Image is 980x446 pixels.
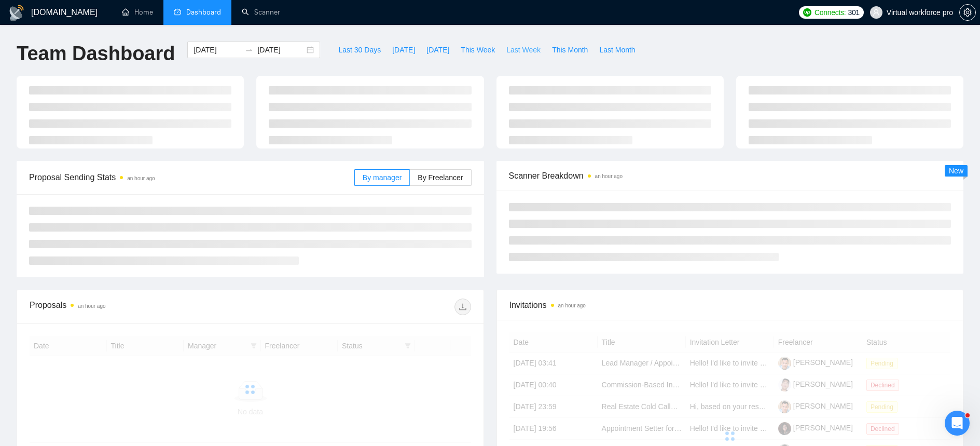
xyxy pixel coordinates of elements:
input: End date [257,44,305,56]
span: Scanner Breakdown [509,169,951,182]
iframe: Intercom live chat [945,411,970,436]
div: Proposals [30,299,250,315]
span: dashboard [174,8,181,16]
button: [DATE] [421,42,455,58]
span: user [873,9,880,16]
input: Start date [194,44,241,56]
span: Last Month [599,44,635,56]
time: an hour ago [78,303,105,309]
a: homeHome [122,8,153,17]
a: setting [959,8,976,17]
span: This Week [461,44,495,56]
h1: Team Dashboard [17,42,175,66]
span: Dashboard [186,8,221,17]
a: searchScanner [242,8,280,17]
span: By Freelancer [418,173,463,182]
span: 301 [848,7,859,18]
span: setting [960,8,975,17]
button: [DATE] [387,42,421,58]
img: upwork-logo.png [803,8,811,17]
span: swap-right [245,46,253,54]
span: Last Week [506,44,541,56]
span: to [245,46,253,54]
span: Proposal Sending Stats [29,171,354,184]
button: Last Week [501,42,546,58]
button: setting [959,4,976,21]
span: New [949,167,963,175]
button: Last Month [593,42,641,58]
span: This Month [552,44,588,56]
time: an hour ago [595,173,623,179]
span: [DATE] [426,44,449,56]
img: logo [8,5,25,21]
span: By manager [363,173,402,182]
time: an hour ago [127,175,155,181]
span: [DATE] [392,44,415,56]
button: This Week [455,42,501,58]
span: Last 30 Days [338,44,381,56]
span: Connects: [815,7,846,18]
time: an hour ago [558,303,586,308]
button: This Month [546,42,593,58]
span: Invitations [509,299,951,312]
button: Last 30 Days [333,42,387,58]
